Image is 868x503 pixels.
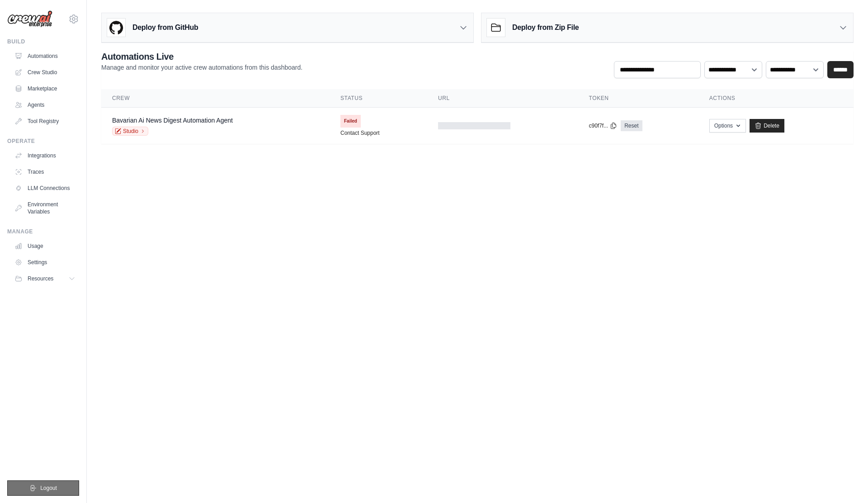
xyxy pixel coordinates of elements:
[7,10,52,28] img: Logo
[427,89,578,108] th: URL
[589,122,618,129] button: c90f7f...
[11,165,79,179] a: Traces
[621,120,642,131] a: Reset
[40,484,57,492] span: Logout
[7,38,79,45] div: Build
[11,114,79,128] a: Tool Registry
[28,275,53,282] span: Resources
[112,117,233,124] a: Bavarian Ai News Digest Automation Agent
[107,19,125,37] img: GitHub Logo
[7,480,79,496] button: Logout
[11,81,79,96] a: Marketplace
[11,98,79,112] a: Agents
[101,63,302,72] p: Manage and monitor your active crew automations from this dashboard.
[7,138,79,145] div: Operate
[698,89,854,108] th: Actions
[7,228,79,235] div: Manage
[11,197,79,219] a: Environment Variables
[11,271,79,286] button: Resources
[101,50,302,63] h2: Automations Live
[340,129,380,137] a: Contact Support
[340,115,361,128] span: Failed
[11,49,79,63] a: Automations
[112,127,148,136] a: Studio
[709,119,746,133] button: Options
[823,460,868,503] div: Chat-Widget
[132,22,198,33] h3: Deploy from GitHub
[578,89,698,108] th: Token
[11,255,79,270] a: Settings
[11,65,79,80] a: Crew Studio
[101,89,330,108] th: Crew
[823,460,868,503] iframe: Chat Widget
[11,148,79,163] a: Integrations
[330,89,427,108] th: Status
[11,181,79,195] a: LLM Connections
[11,239,79,253] a: Usage
[512,22,579,33] h3: Deploy from Zip File
[750,119,784,133] a: Delete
